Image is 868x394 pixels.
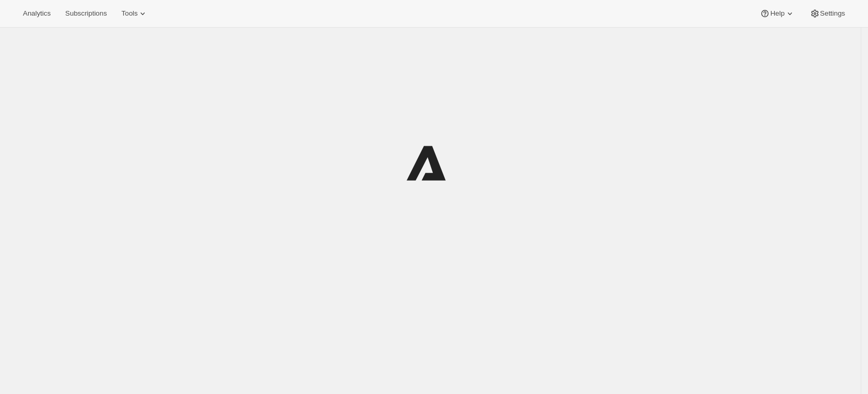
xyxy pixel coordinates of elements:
span: Subscriptions [65,9,107,18]
button: Help [753,6,801,21]
span: Analytics [23,9,51,18]
span: Tools [121,9,137,18]
span: Help [770,9,784,18]
button: Subscriptions [59,6,113,21]
span: Settings [820,9,845,18]
button: Tools [115,6,154,21]
button: Analytics [17,6,57,21]
button: Settings [803,6,851,21]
